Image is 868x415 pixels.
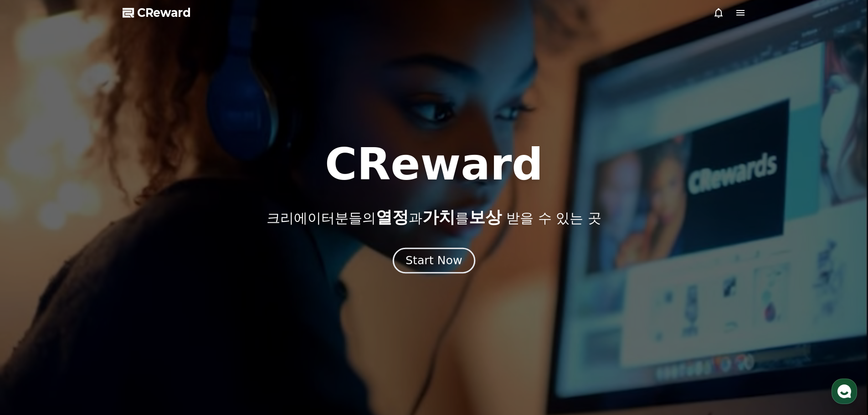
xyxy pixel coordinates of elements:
[60,289,118,312] a: 대화
[376,208,409,226] span: 열정
[118,289,175,312] a: 설정
[141,302,152,310] span: 설정
[267,208,601,226] p: 크리에이터분들의 과 를 받을 수 있는 곳
[422,208,455,226] span: 가치
[3,289,60,312] a: 홈
[395,257,473,266] a: Start Now
[406,253,462,268] div: Start Now
[325,143,543,186] h1: CReward
[83,303,94,310] span: 대화
[393,247,475,273] button: Start Now
[29,302,34,310] span: 홈
[137,5,191,20] span: CReward
[123,5,191,20] a: CReward
[469,208,502,226] span: 보상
